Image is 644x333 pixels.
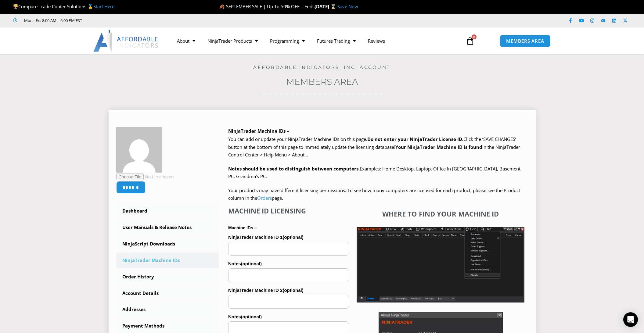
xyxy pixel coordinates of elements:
[171,34,201,48] a: About
[362,34,391,48] a: Reviews
[228,259,349,268] label: Notes
[623,312,638,327] div: Open Intercom Messenger
[357,227,524,303] img: Screenshot 2025-01-17 1155544 | Affordable Indicators – NinjaTrader
[241,314,262,319] span: (optional)
[228,286,349,295] label: NinjaTrader Machine ID 2
[93,30,159,52] img: LogoAI | Affordable Indicators – NinjaTrader
[228,166,360,172] strong: Notes should be used to distinguish between computers.
[116,252,219,268] a: NinjaTrader Machine IDs
[228,312,349,321] label: Notes
[264,34,311,48] a: Programming
[282,235,303,240] span: (optional)
[228,187,520,201] span: Your products may have different licensing permissions. To see how many computers are licensed fo...
[93,3,114,9] a: Start Here
[457,32,484,50] a: 0
[201,34,264,48] a: NinjaTrader Products
[357,210,524,218] h4: Where to find your Machine ID
[228,225,257,230] strong: Machine IDs –
[171,34,459,48] nav: Menu
[13,4,18,9] img: 🏆
[116,203,219,219] a: Dashboard
[228,233,349,242] label: NinjaTrader Machine ID 1
[472,34,477,39] span: 0
[116,269,219,285] a: Order History
[228,136,520,158] span: Click the ‘SAVE CHANGES’ button at the bottom of this page to immediately update the licensing da...
[367,136,463,142] b: Do not enter your NinjaTrader License ID.
[241,261,262,266] span: (optional)
[506,39,544,43] span: MEMBERS AREA
[500,35,551,47] a: MEMBERS AREA
[395,144,482,150] strong: Your NinjaTrader Machine ID is found
[116,285,219,301] a: Account Details
[228,166,520,180] span: Examples: Home Desktop, Laptop, Office In [GEOGRAPHIC_DATA], Basement PC, Grandma’s PC.
[116,127,162,173] img: 97313a39e925d8dd5379388bf66b5e5faba883c89941e3319d030b522067dfa4
[228,128,289,134] b: NinjaTrader Machine IDs –
[337,3,358,9] a: Save Now
[13,3,114,9] span: Compare Trade Copier Solutions 🥇
[311,34,362,48] a: Futures Trading
[315,3,337,9] strong: [DATE] ⌛
[116,236,219,252] a: NinjaScript Downloads
[257,195,272,201] a: Orders
[219,3,315,9] span: 🍂 SEPTEMBER SALE | Up To 50% OFF | Ends
[228,207,349,215] h4: Machine ID Licensing
[116,302,219,317] a: Addresses
[228,136,367,142] span: You can add or update your NinjaTrader Machine IDs on this page.
[253,64,391,70] a: Affordable Indicators, Inc. Account
[116,220,219,235] a: User Manuals & Release Notes
[91,17,182,23] iframe: Customer reviews powered by Trustpilot
[282,288,303,293] span: (optional)
[23,17,82,24] span: Mon - Fri: 8:00 AM – 6:00 PM EST
[286,77,358,87] a: Members Area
